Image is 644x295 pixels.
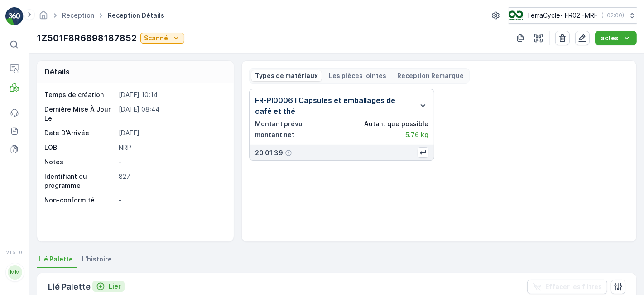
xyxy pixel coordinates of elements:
p: [DATE] 10:14 [119,90,225,99]
p: Les pièces jointes [329,71,386,80]
p: Scanné [144,34,168,43]
p: Montant prévu [255,119,303,128]
p: Non-conformité [44,196,115,205]
button: actes [595,31,637,45]
a: Page d'accueil [38,14,48,21]
p: Lié Palette [48,280,91,293]
p: - [119,196,225,205]
p: Lier [109,282,121,291]
p: ( +02:00 ) [601,12,624,19]
span: Reception Détails [106,11,166,20]
span: Lié Palette [38,255,73,264]
span: v 1.51.0 [5,250,24,255]
p: montant net [255,130,294,139]
p: Identifiant du programme [44,172,115,190]
p: FR-PI0006 I Capsules et emballages de café et thé [255,95,414,117]
button: Effacer les filtres [527,280,607,294]
p: NRP [119,143,225,152]
p: Autant que possible [364,119,428,128]
p: 827 [119,172,225,190]
p: TerraCycle- FR02 -MRF [527,11,598,20]
p: 20 01 39 [255,148,283,157]
p: Temps de création [44,90,115,99]
div: Aide Icône d'info-bulle [285,149,292,157]
p: [DATE] 08:44 [119,105,225,123]
p: actes [601,34,619,43]
img: terracycle.png [509,10,523,20]
p: Types de matériaux [255,71,318,80]
button: Lier [92,281,125,292]
button: TerraCycle- FR02 -MRF(+02:00) [509,7,637,24]
button: MM [5,257,24,288]
img: logo [5,7,24,25]
p: [DATE] [119,128,225,138]
span: L'histoire [82,255,112,264]
p: Effacer les filtres [545,282,602,291]
button: Scanné [140,33,184,44]
p: 5.76 kg [405,130,428,139]
p: Reception Remarque [397,71,464,80]
div: MM [8,265,22,280]
p: Détails [44,66,70,77]
p: Notes [44,157,115,167]
p: 1Z501F8R6898187852 [37,31,137,45]
p: - [119,157,225,167]
p: Dernière Mise À Jour Le [44,105,115,123]
p: LOB [44,143,115,152]
p: Date D'Arrivée [44,128,115,138]
a: Reception [62,11,94,19]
